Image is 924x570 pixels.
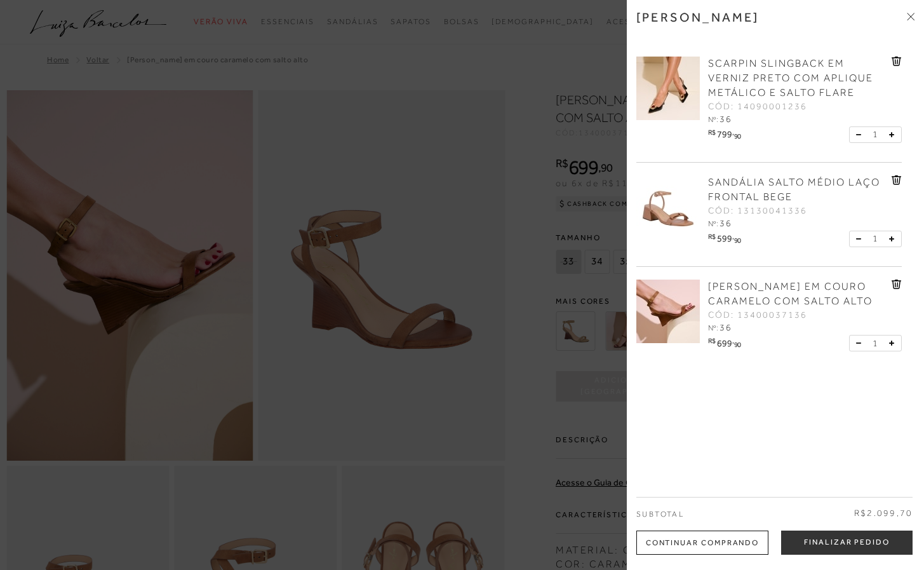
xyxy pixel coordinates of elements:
[636,10,760,25] h3: [PERSON_NAME]
[636,175,700,239] img: SANDÁLIA SALTO MÉDIO LAÇO FRONTAL BEGE
[734,341,741,348] span: 90
[720,218,732,228] span: 36
[720,322,732,332] span: 36
[717,129,732,139] span: 799
[732,233,741,240] i: ,
[636,510,684,519] span: Subtotal
[708,337,715,344] i: R$
[717,233,732,243] span: 599
[636,280,700,343] img: SANDÁLIA ANABELA EM COURO CARAMELO COM SALTO ALTO
[708,323,718,332] span: Nº:
[708,280,888,309] a: [PERSON_NAME] EM COURO CARAMELO COM SALTO ALTO
[732,337,741,344] i: ,
[708,281,873,307] span: [PERSON_NAME] EM COURO CARAMELO COM SALTO ALTO
[708,58,873,98] span: SCARPIN SLINGBACK EM VERNIZ PRETO COM APLIQUE METÁLICO E SALTO FLARE
[708,100,807,113] span: CÓD: 14090001236
[781,531,913,555] button: Finalizar Pedido
[708,177,880,203] span: SANDÁLIA SALTO MÉDIO LAÇO FRONTAL BEGE
[636,531,768,555] div: Continuar Comprando
[708,175,888,205] a: SANDÁLIA SALTO MÉDIO LAÇO FRONTAL BEGE
[708,115,718,124] span: Nº:
[873,337,878,350] span: 1
[854,507,913,520] span: R$2.099,70
[734,132,741,140] span: 90
[708,205,807,217] span: CÓD: 13130041336
[708,57,888,100] a: SCARPIN SLINGBACK EM VERNIZ PRETO COM APLIQUE METÁLICO E SALTO FLARE
[708,129,715,136] i: R$
[708,309,807,322] span: CÓD: 13400037136
[708,233,715,240] i: R$
[708,219,718,228] span: Nº:
[732,129,741,136] i: ,
[873,232,878,245] span: 1
[720,114,732,124] span: 36
[636,57,700,120] img: SCARPIN SLINGBACK EM VERNIZ PRETO COM APLIQUE METÁLICO E SALTO FLARE
[717,338,732,348] span: 699
[873,128,878,141] span: 1
[734,236,741,244] span: 90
